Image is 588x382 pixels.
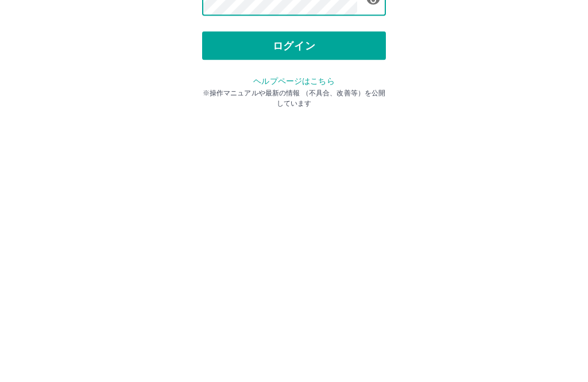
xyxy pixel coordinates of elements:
a: ヘルプページはこちら [253,244,334,253]
label: 社員番号 [210,107,234,116]
button: ログイン [202,199,386,227]
p: ※操作マニュアルや最新の情報 （不具合、改善等）を公開しています [202,255,386,276]
label: パスワード [210,148,241,156]
h2: ログイン [257,72,332,94]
